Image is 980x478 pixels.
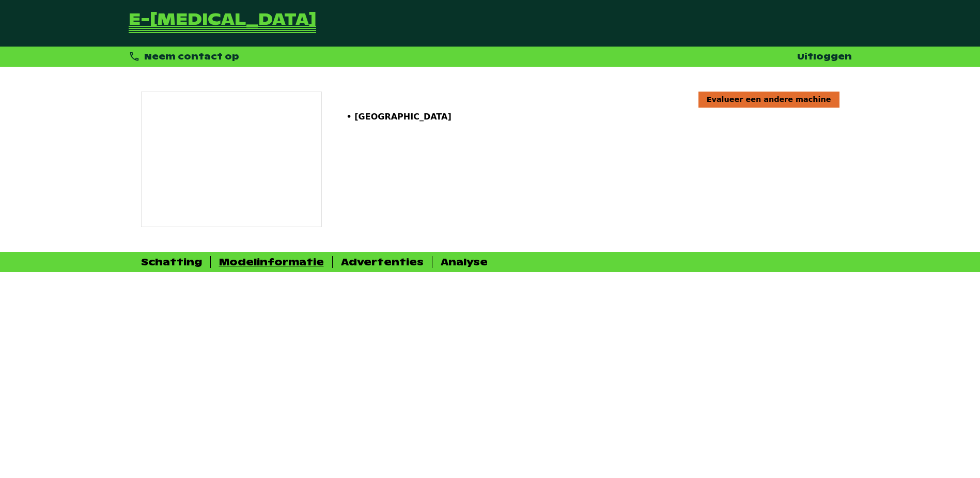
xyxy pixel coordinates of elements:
div: Advertenties [341,256,424,268]
div: Schatting [141,256,202,268]
a: Evalueer een andere machine [698,92,839,107]
p: • [GEOGRAPHIC_DATA] [347,112,839,122]
div: Modelinformatie [219,256,324,268]
div: Analyse [441,256,488,268]
span: Neem contact op [144,51,239,62]
a: Terug naar de startpagina [129,12,316,34]
a: Uitloggen [797,51,852,62]
div: Neem contact op [129,51,240,63]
